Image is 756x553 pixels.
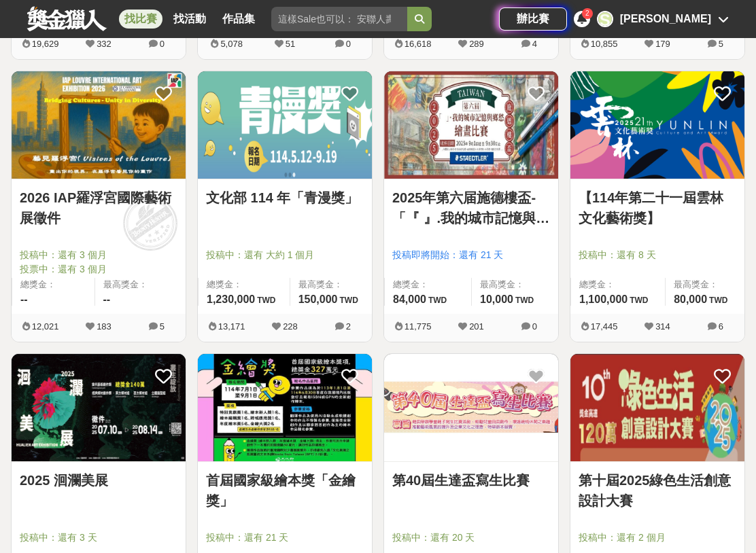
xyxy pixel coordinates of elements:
span: 314 [655,321,670,332]
span: TWD [709,296,727,305]
span: 總獎金： [207,278,281,291]
span: TWD [340,296,358,305]
img: Cover Image [570,354,744,461]
span: TWD [257,296,275,305]
span: 投稿中：還有 20 天 [392,531,550,545]
span: 1,100,000 [579,293,628,305]
span: 2 [585,10,589,17]
span: 4 [532,39,537,49]
img: Cover Image [12,354,186,461]
div: S [597,11,613,27]
span: 總獎金： [393,278,463,291]
a: Cover Image [384,71,558,179]
a: Cover Image [198,71,372,179]
img: Cover Image [384,354,558,461]
span: -- [103,293,111,305]
a: Cover Image [12,354,186,462]
a: 【114年第二十一屆雲林文化藝術獎】 [579,188,736,228]
span: -- [20,293,28,305]
span: 5 [719,39,723,49]
span: 332 [97,39,111,49]
span: 10,855 [591,39,618,49]
a: Cover Image [570,71,744,179]
span: 10,000 [480,293,513,305]
span: TWD [428,296,447,305]
span: 1,230,000 [207,293,255,305]
span: 80,000 [674,293,707,305]
a: Cover Image [198,354,372,462]
span: 51 [286,39,295,49]
span: 13,171 [218,321,245,332]
span: 0 [532,321,537,332]
a: 第十屆2025綠色生活創意設計大賽 [579,470,736,511]
span: 17,445 [591,321,618,332]
span: 19,629 [32,39,59,49]
a: 第40屆生達盃寫生比賽 [392,470,550,490]
span: 投稿即將開始：還有 21 天 [392,248,550,262]
a: Cover Image [570,354,744,462]
span: 5 [160,321,165,332]
a: Cover Image [12,71,186,179]
span: 投稿中：還有 8 天 [579,248,736,262]
span: 289 [469,39,484,49]
span: 最高獎金： [480,278,550,291]
input: 這樣Sale也可以： 安聯人壽創意銷售法募集 [271,7,407,31]
span: 0 [160,39,165,49]
span: 12,021 [32,321,59,332]
span: 183 [97,321,111,332]
img: Cover Image [198,354,372,461]
img: Cover Image [12,71,186,179]
a: 2025年第六届施德樓盃-「『 』.我的城市記憶與鄉愁」繪畫比賽 [392,188,550,228]
span: TWD [630,296,648,305]
span: 投稿中：還有 大約 1 個月 [206,248,364,262]
span: 16,618 [405,39,432,49]
a: 2025 洄瀾美展 [20,470,177,490]
span: TWD [515,296,534,305]
span: 179 [655,39,670,49]
a: 辦比賽 [499,7,567,31]
span: 投稿中：還有 3 個月 [20,248,177,262]
span: 最高獎金： [103,278,178,291]
span: 150,000 [298,293,338,305]
span: 投稿中：還有 21 天 [206,531,364,545]
span: 201 [469,321,484,332]
a: 文化部 114 年「青漫獎」 [206,188,364,208]
span: 5,078 [220,39,243,49]
img: Cover Image [384,71,558,179]
span: 總獎金： [579,278,657,291]
span: 84,000 [393,293,426,305]
span: 11,775 [405,321,432,332]
span: 投稿中：還有 3 天 [20,531,177,545]
img: Cover Image [198,71,372,179]
span: 投稿中：還有 2 個月 [579,531,736,545]
span: 0 [346,39,351,49]
img: Cover Image [570,71,744,179]
span: 總獎金： [20,278,86,291]
a: 首屆國家級繪本獎「金繪獎」 [206,470,364,511]
a: 找比賽 [119,10,162,29]
span: 最高獎金： [298,278,364,291]
a: Cover Image [384,354,558,462]
a: 作品集 [217,10,260,29]
span: 6 [719,321,723,332]
span: 最高獎金： [674,278,736,291]
span: 2 [346,321,351,332]
a: 2026 IAP羅浮宮國際藝術展徵件 [20,188,177,228]
span: 投票中：還有 3 個月 [20,262,177,276]
div: [PERSON_NAME] [620,11,711,27]
a: 找活動 [168,10,211,29]
span: 228 [283,321,298,332]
